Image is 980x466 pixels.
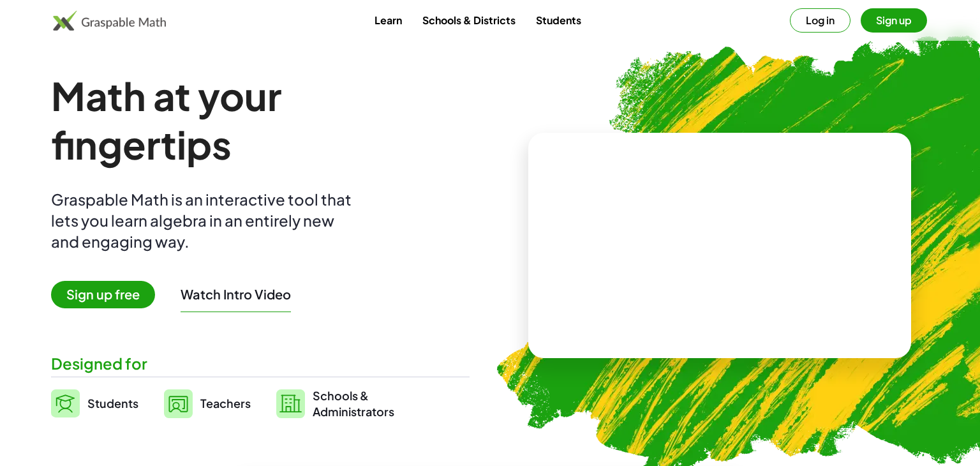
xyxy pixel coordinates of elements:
[364,8,412,32] a: Learn
[200,396,251,410] span: Teachers
[51,189,357,252] div: Graspable Math is an interactive tool that lets you learn algebra in an entirely new and engaging...
[51,387,138,419] a: Students
[181,286,291,303] button: Watch Intro Video
[51,389,80,417] img: svg%3e
[790,8,850,33] button: Log in
[51,281,155,308] span: Sign up free
[526,8,591,32] a: Students
[51,71,457,169] h1: Math at your fingertips
[51,353,470,374] div: Designed for
[164,389,193,418] img: svg%3e
[313,387,394,419] span: Schools & Administrators
[412,8,526,32] a: Schools & Districts
[164,387,251,419] a: Teachers
[624,198,815,294] video: What is this? This is dynamic math notation. Dynamic math notation plays a central role in how Gr...
[87,396,138,410] span: Students
[276,389,305,418] img: svg%3e
[861,8,927,33] button: Sign up
[276,387,394,419] a: Schools &Administrators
